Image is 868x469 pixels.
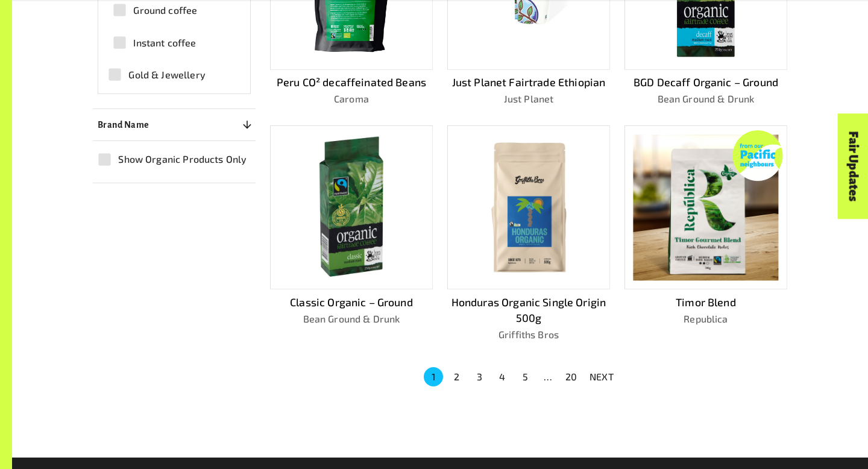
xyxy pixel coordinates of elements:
[447,367,466,386] button: Go to page 2
[422,366,621,388] nav: pagination navigation
[133,36,196,50] span: Instant coffee
[561,367,580,386] button: Go to page 20
[492,367,512,386] button: Go to page 4
[538,370,558,384] div: …
[270,125,433,342] a: Classic Organic – GroundBean Ground & Drunk
[270,312,433,326] p: Bean Ground & Drunk
[447,74,610,90] p: Just Planet Fairtrade Ethiopian
[128,68,205,82] span: Gold & Jewellery
[447,125,610,342] a: Honduras Organic Single Origin 500gGriffiths Bros
[590,370,614,384] p: NEXT
[270,92,433,106] p: Caroma
[133,3,197,17] span: Ground coffee
[424,367,443,386] button: page 1
[624,125,787,342] a: Timor BlendRepublica
[93,114,256,136] button: Brand Name
[447,92,610,106] p: Just Planet
[470,367,489,386] button: Go to page 3
[118,152,247,166] span: Show Organic Products Only
[624,294,787,310] p: Timor Blend
[270,294,433,310] p: Classic Organic – Ground
[270,74,433,90] p: Peru CO² decaffeinated Beans
[624,74,787,90] p: BGD Decaff Organic – Ground
[582,366,621,388] button: NEXT
[447,294,610,326] p: Honduras Organic Single Origin 500g
[447,327,610,342] p: Griffiths Bros
[515,367,535,386] button: Go to page 5
[98,118,149,132] p: Brand Name
[624,312,787,326] p: Republica
[624,92,787,106] p: Bean Ground & Drunk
